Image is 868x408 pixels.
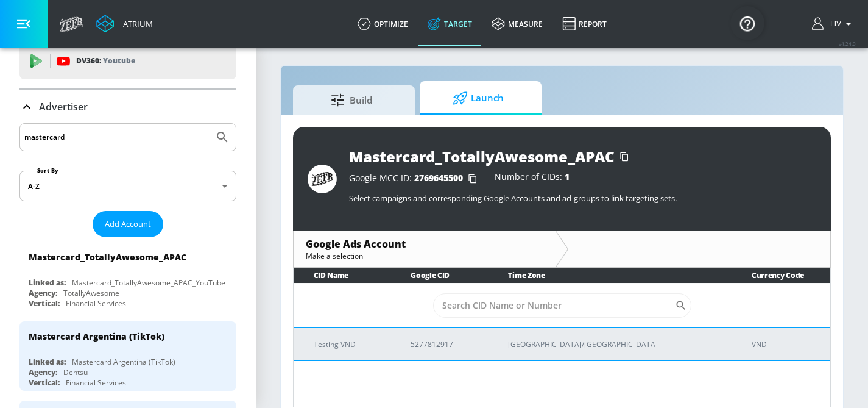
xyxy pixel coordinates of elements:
[19,43,236,79] div: DV360: Youtube
[72,277,225,288] div: Mastercard_TotallyAwesome_APAC_YouTube
[812,16,856,31] button: Liv
[489,268,732,283] th: Time Zone
[565,171,570,182] span: 1
[552,2,616,46] a: Report
[29,331,164,342] div: Mastercard Argentina (TikTok)
[508,338,722,351] p: [GEOGRAPHIC_DATA]/[GEOGRAPHIC_DATA]
[63,367,88,378] div: Dentsu
[294,231,556,267] div: Google Ads AccountMake a selection
[306,251,543,261] div: Make a selection
[72,357,175,367] div: Mastercard Argentina (TikTok)
[432,84,524,113] span: Launch
[96,15,153,33] a: Atrium
[825,20,841,28] span: login as: liv.ho@zefr.com
[19,171,236,201] div: A-Z
[19,90,236,124] div: Advertiser
[24,129,209,145] input: Search by name
[209,124,236,151] button: Submit Search
[306,237,543,251] div: Google Ads Account
[118,18,153,29] div: Atrium
[495,173,570,185] div: Number of CIDs:
[29,298,60,309] div: Vertical:
[105,217,151,231] span: Add Account
[39,100,88,113] p: Advertiser
[29,367,57,378] div: Agency:
[391,268,489,283] th: Google CID
[730,6,764,40] button: Open Resource Center
[29,251,186,263] div: Mastercard_TotallyAwesome_APAC
[19,321,236,391] div: Mastercard Argentina (TikTok)Linked as:Mastercard Argentina (TikTok)Agency:DentsuVertical:Financi...
[76,54,135,68] p: DV360:
[348,2,418,46] a: optimize
[414,172,463,184] span: 2769645500
[19,242,236,312] div: Mastercard_TotallyAwesome_APACLinked as:Mastercard_TotallyAwesome_APAC_YouTubeAgency:TotallyAweso...
[103,54,135,67] p: Youtube
[839,40,856,47] span: v 4.24.0
[294,268,392,283] th: CID Name
[411,338,479,351] p: 5277812917
[66,298,126,309] div: Financial Services
[66,378,126,388] div: Financial Services
[29,378,60,388] div: Vertical:
[349,173,482,185] div: Google MCC ID:
[63,288,119,298] div: TotallyAwesome
[29,288,57,298] div: Agency:
[29,277,66,288] div: Linked as:
[93,211,163,237] button: Add Account
[418,2,482,46] a: Target
[349,193,816,204] p: Select campaigns and corresponding Google Accounts and ad-groups to link targeting sets.
[433,293,675,318] input: Search CID Name or Number
[29,357,66,367] div: Linked as:
[752,338,820,351] p: VND
[732,268,830,283] th: Currency Code
[482,2,552,46] a: measure
[433,293,691,318] div: Search CID Name or Number
[314,338,381,351] p: Testing VND
[305,85,398,115] span: Build
[35,166,61,174] label: Sort By
[349,146,615,166] div: Mastercard_TotallyAwesome_APAC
